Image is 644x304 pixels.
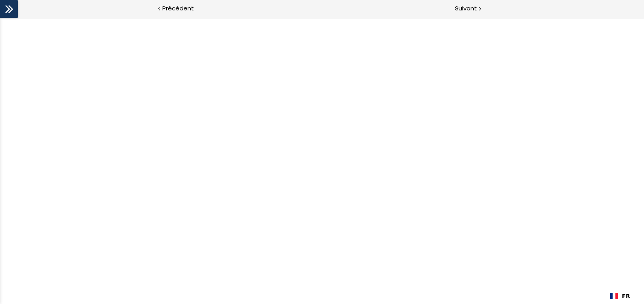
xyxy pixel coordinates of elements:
span: Précédent [162,4,194,14]
div: Language selected: Français [604,288,636,304]
iframe: chat widget [4,286,86,304]
img: Français flag [610,293,618,299]
div: Language Switcher [604,288,636,304]
a: FR [610,293,630,299]
span: Suivant [455,4,477,14]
